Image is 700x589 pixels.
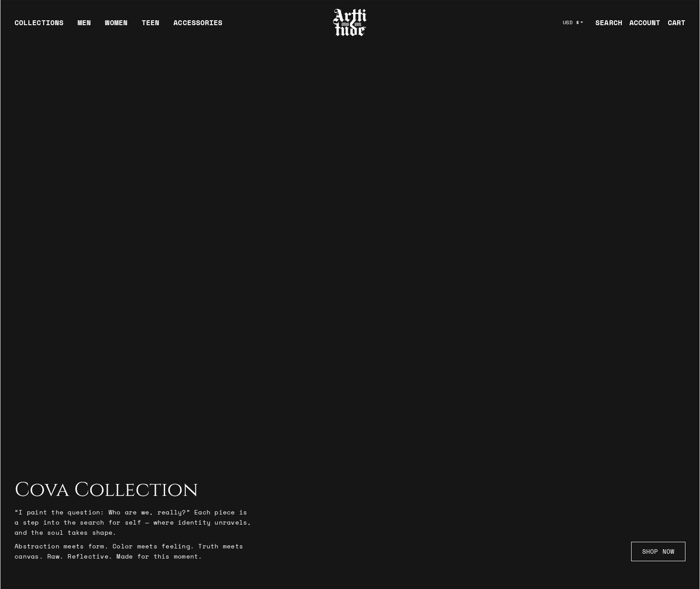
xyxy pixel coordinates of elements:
[15,479,253,502] h2: Cova Collection
[631,542,685,561] a: SHOP NOW
[668,17,685,28] div: CART
[78,17,91,35] a: MEN
[173,17,222,35] div: ACCESSORIES
[15,541,253,561] p: Abstraction meets form. Color meets feeling. Truth meets canvas. Raw. Reflective. Made for this m...
[332,8,368,38] img: Arttitude
[557,13,589,32] button: USD $
[15,507,253,537] p: “I paint the question: Who are we, really?” Each piece is a step into the search for self — where...
[563,19,580,26] span: USD $
[622,14,661,31] a: ACCOUNT
[588,14,622,31] a: SEARCH
[8,17,230,35] ul: Main navigation
[661,14,685,31] a: Open cart
[15,17,64,35] div: COLLECTIONS
[105,17,128,35] a: WOMEN
[142,17,159,35] a: TEEN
